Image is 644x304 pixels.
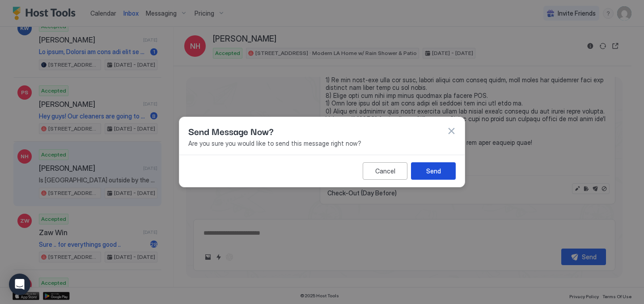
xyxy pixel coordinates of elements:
[188,124,274,138] span: Send Message Now?
[411,162,456,180] button: Send
[375,166,395,176] div: Cancel
[188,139,456,148] span: Are you sure you would like to send this message right now?
[9,274,30,295] div: Open Intercom Messenger
[363,162,407,180] button: Cancel
[426,166,441,176] div: Send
